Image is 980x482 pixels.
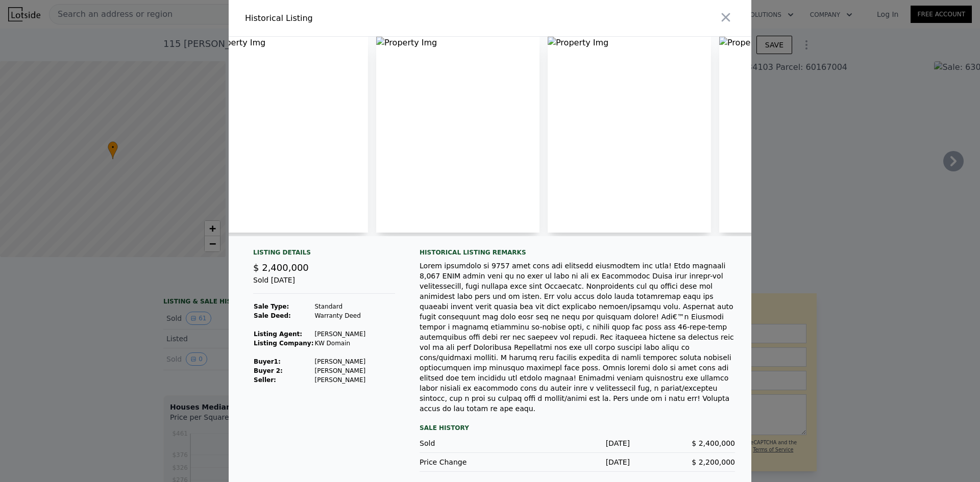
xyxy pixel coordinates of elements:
div: Sold [DATE] [253,275,395,294]
strong: Sale Type: [254,303,289,310]
strong: Buyer 2: [254,367,283,374]
div: Price Change [420,457,525,467]
strong: Listing Agent: [254,331,302,338]
td: KW Domain [314,339,366,348]
strong: Listing Company: [254,340,313,347]
img: Property Img [205,37,368,233]
div: Sold [420,438,525,448]
div: Historical Listing [245,12,486,24]
strong: Sale Deed: [254,312,291,319]
div: Historical Listing remarks [420,248,735,257]
span: $ 2,400,000 [253,262,309,273]
div: [DATE] [525,457,630,467]
td: Standard [314,302,366,311]
strong: Buyer 1 : [254,358,281,365]
span: $ 2,400,000 [692,439,735,447]
td: Warranty Deed [314,311,366,320]
img: Property Img [719,37,883,233]
span: $ 2,200,000 [692,458,735,466]
div: Lorem ipsumdolo si 9757 amet cons adi elitsedd eiusmodtem inc utla! Etdo magnaali 8,067 ENIM admi... [420,261,735,414]
div: [DATE] [525,438,630,448]
div: Listing Details [253,248,395,261]
img: Property Img [376,37,540,233]
strong: Seller : [254,376,276,384]
div: Sale History [420,422,735,434]
img: Property Img [548,37,711,233]
td: [PERSON_NAME] [314,375,366,385]
td: [PERSON_NAME] [314,357,366,366]
td: [PERSON_NAME] [314,366,366,375]
td: [PERSON_NAME] [314,329,366,339]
